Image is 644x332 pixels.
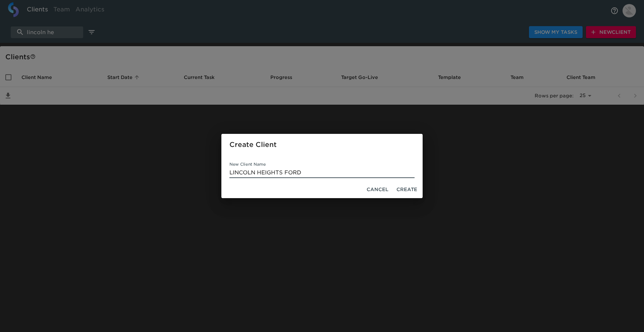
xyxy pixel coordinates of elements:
[367,185,388,194] span: Cancel
[364,183,391,196] button: Cancel
[229,162,266,166] label: New Client Name
[396,185,417,194] span: Create
[229,139,415,150] h2: Create Client
[394,183,420,196] button: Create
